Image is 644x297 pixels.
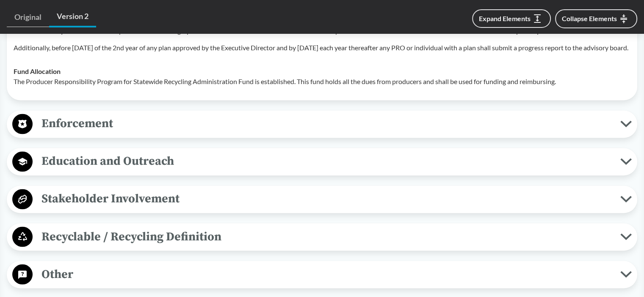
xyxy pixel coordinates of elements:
[10,151,634,172] button: Education and Outreach
[49,7,96,27] a: Version 2
[14,67,61,75] strong: Fund Allocation
[10,226,634,248] button: Recyclable / Recycling Definition
[14,76,630,87] p: The Producer Responsibility Program for Statewide Recycling Administration Fund is established. T...
[10,113,634,135] button: Enforcement
[10,264,634,285] button: Other
[10,188,634,210] button: Stakeholder Involvement
[33,152,620,171] span: Education and Outreach
[14,43,630,53] p: Additionally, before [DATE] of the 2nd year of any plan approved by the Executive Director and by...
[33,189,620,208] span: Stakeholder Involvement
[33,264,620,283] span: Other
[472,9,551,28] button: Expand Elements
[7,8,49,27] a: Original
[555,9,637,28] button: Collapse Elements
[33,114,620,133] span: Enforcement
[33,227,620,246] span: Recyclable / Recycling Definition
